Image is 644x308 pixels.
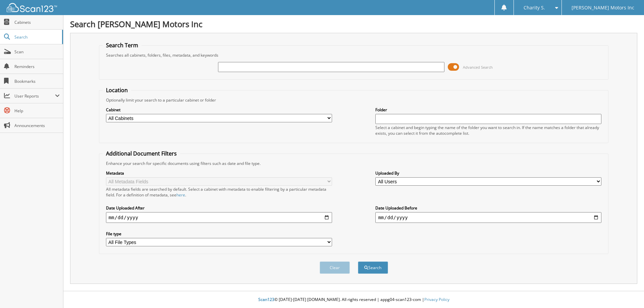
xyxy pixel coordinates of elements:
[358,261,388,274] button: Search
[14,64,60,69] span: Reminders
[106,212,332,223] input: start
[106,107,332,113] label: Cabinet
[320,261,350,274] button: Clear
[7,3,57,12] img: scan123-logo-white.svg
[375,107,601,113] label: Folder
[103,97,605,103] div: Optionally limit your search to a particular cabinet or folder
[106,186,332,198] div: All metadata fields are searched by default. Select a cabinet with metadata to enable filtering b...
[375,205,601,211] label: Date Uploaded Before
[524,6,545,10] span: Charity S.
[610,276,644,308] iframe: Chat Widget
[375,212,601,223] input: end
[103,161,605,166] div: Enhance your search for specific documents using filters such as date and file type.
[14,19,60,25] span: Cabinets
[70,18,637,29] h1: Search [PERSON_NAME] Motors Inc
[103,52,605,58] div: Searches all cabinets, folders, files, metadata, and keywords
[424,297,449,302] a: Privacy Policy
[103,42,142,49] legend: Search Term
[106,231,332,237] label: File type
[258,297,274,302] span: Scan123
[176,192,185,198] a: here
[14,93,55,99] span: User Reports
[106,170,332,176] label: Metadata
[14,123,60,128] span: Announcements
[375,125,601,136] div: Select a cabinet and begin typing the name of the folder you want to search in. If the name match...
[375,170,601,176] label: Uploaded By
[14,49,60,55] span: Scan
[14,78,60,84] span: Bookmarks
[103,150,180,157] legend: Additional Document Filters
[106,205,332,211] label: Date Uploaded After
[103,86,131,94] legend: Location
[572,6,634,10] span: [PERSON_NAME] Motors Inc
[14,34,59,40] span: Search
[463,65,493,70] span: Advanced Search
[63,292,644,308] div: © [DATE]-[DATE] [DOMAIN_NAME]. All rights reserved | appg04-scan123-com |
[14,108,60,114] span: Help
